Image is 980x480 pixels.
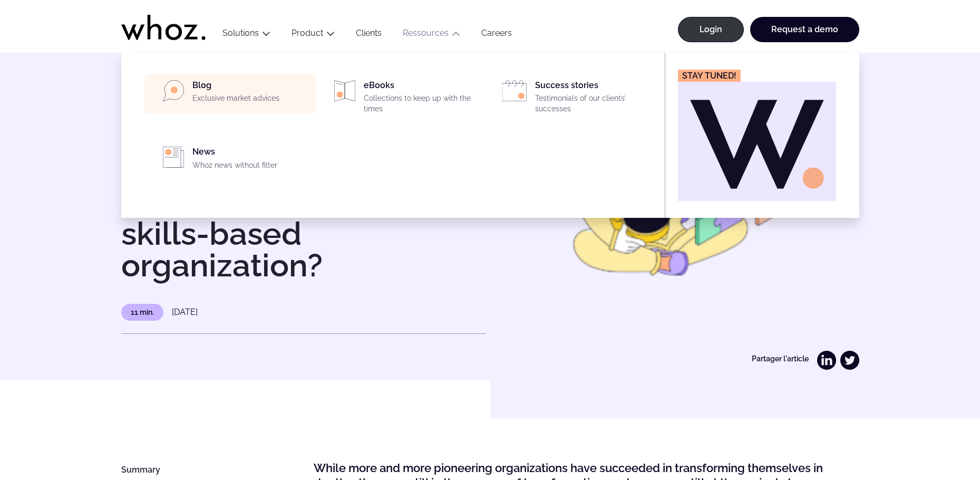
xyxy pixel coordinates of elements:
img: PICTO_PRESSE-ET-ACTUALITE-1.svg [163,147,184,168]
button: Ressources [392,28,471,42]
button: Solutions [212,28,281,42]
img: PICTO_BLOG.svg [163,80,184,101]
p: Whoz news without filter [192,160,309,171]
h4: Summary [121,465,303,475]
a: Ressources [403,28,449,38]
p: 11 min. [121,304,163,321]
img: PICTO_LIVRES.svg [334,80,355,101]
a: eBooksCollections to keep up with the times [322,80,481,118]
a: Login [678,17,744,42]
p: Exclusive market advices [192,93,309,104]
p: Partager l'article [752,353,809,364]
div: Success stories [535,80,652,118]
a: Careers [471,28,522,42]
iframe: Chatbot [910,410,965,465]
div: News [192,147,309,174]
figcaption: Stay tuned! [678,70,741,82]
p: Collections to keep up with the times [364,93,481,114]
a: Success storiesTestimonials of our clients’ successes [493,80,652,118]
div: Blog [192,80,309,108]
a: Request a demo [750,17,859,42]
h1: Why is it urgent to accelerate your transformation to a skills-based organization? [121,123,486,281]
a: NewsWhoz news without filter [151,147,309,174]
a: Clients [345,28,392,42]
img: PICTO_EVENEMENTS.svg [502,80,527,101]
a: Product [292,28,323,38]
button: Product [281,28,345,42]
p: Testimonials of our clients’ successes [535,93,652,114]
a: Stay tuned! [678,70,836,201]
time: [DATE] [172,307,198,317]
a: BlogExclusive market advices [151,80,309,108]
div: eBooks [364,80,481,118]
